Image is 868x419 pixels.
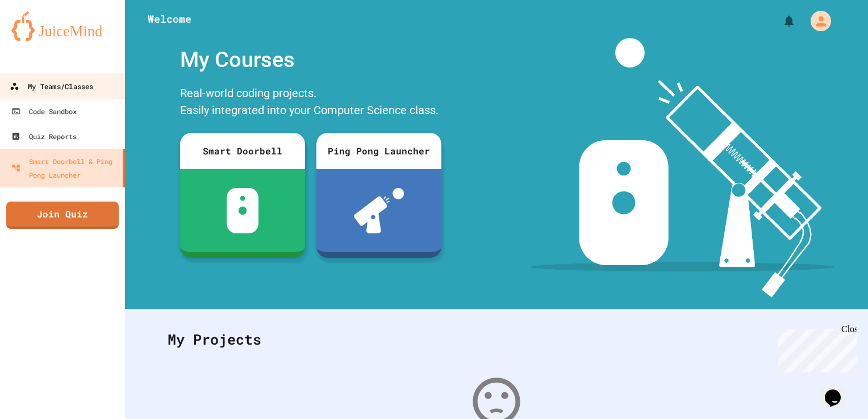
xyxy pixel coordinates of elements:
[316,133,441,169] div: Ping Pong Launcher
[799,8,834,34] div: My Account
[530,38,834,298] img: banner-image-my-projects.png
[761,11,799,31] div: My Notifications
[10,79,93,94] div: My Teams/Classes
[11,104,77,118] div: Code Sandbox
[180,133,305,169] div: Smart Doorbell
[174,82,447,124] div: Real-world coding projects. Easily integrated into your Computer Science class.
[11,154,118,182] div: Smart Doorbell & Ping Pong Launcher
[820,374,857,408] iframe: chat widget
[11,129,77,143] div: Quiz Reports
[6,202,119,229] a: Join Quiz
[11,11,114,41] img: logo-orange.svg
[174,38,447,82] div: My Courses
[354,188,404,233] img: ppl-with-ball.png
[774,324,857,372] iframe: chat widget
[227,188,259,233] img: sdb-white.svg
[5,5,78,72] div: Chat with us now!Close
[156,317,837,362] div: My Projects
